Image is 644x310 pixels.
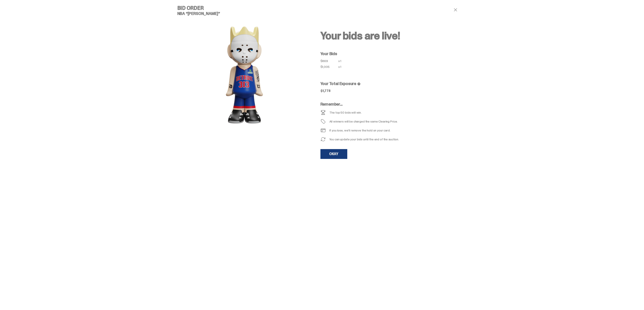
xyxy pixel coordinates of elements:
a: OKAY [320,149,347,159]
img: product image [200,19,289,131]
div: All winners will be charged the same Clearing Price. [329,120,435,123]
div: You can update your bids until the end of the auction. [329,138,399,141]
div: $869 [320,59,338,62]
div: $1,005 [320,65,338,68]
div: x 1 [338,59,345,65]
div: x 1 [338,65,345,71]
div: The top 50 bids will win. [329,111,362,114]
h2: Your bids are live! [320,30,464,41]
h5: NBA “[PERSON_NAME]” [177,12,311,16]
div: If you lose, we’ll remove the hold on your card. [329,129,390,132]
h4: Bid Order [177,5,311,11]
div: $1,778 [320,89,330,92]
h5: Remember... [320,102,435,106]
h5: Your Bids [320,52,464,56]
h5: Your Total Exposure [320,82,464,86]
